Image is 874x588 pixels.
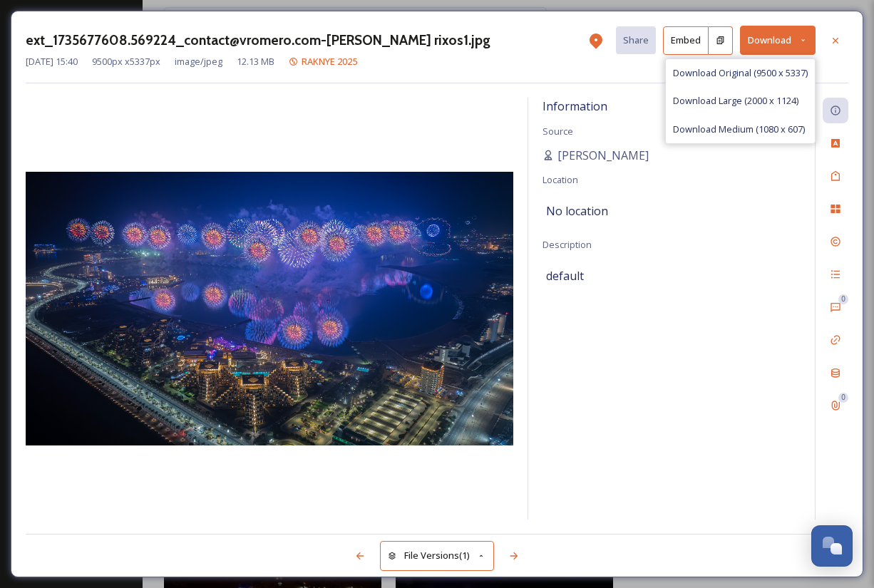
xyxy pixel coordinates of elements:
[616,26,656,54] button: Share
[546,267,584,284] span: default
[92,55,160,68] span: 9500 px x 5337 px
[175,55,222,68] span: image/jpeg
[673,66,808,80] span: Download Original (9500 x 5337)
[663,26,709,55] button: Embed
[26,30,490,51] h3: ext_1735677608.569224_contact@vromero.com-[PERSON_NAME] rixos1.jpg
[838,393,848,403] div: 0
[673,123,805,136] span: Download Medium (1080 x 607)
[26,172,513,445] img: contact%40vromero.com-victor%20romero%20rixos1.jpg
[237,55,274,68] span: 12.13 MB
[543,173,578,186] span: Location
[380,541,494,570] button: File Versions(1)
[557,147,649,164] span: [PERSON_NAME]
[546,202,608,220] span: No location
[543,238,592,251] span: Description
[543,125,573,138] span: Source
[673,94,798,108] span: Download Large (2000 x 1124)
[26,55,78,68] span: [DATE] 15:40
[811,525,853,567] button: Open Chat
[543,98,607,114] span: Information
[302,55,357,68] span: RAKNYE 2025
[740,26,816,55] button: Download
[838,294,848,304] div: 0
